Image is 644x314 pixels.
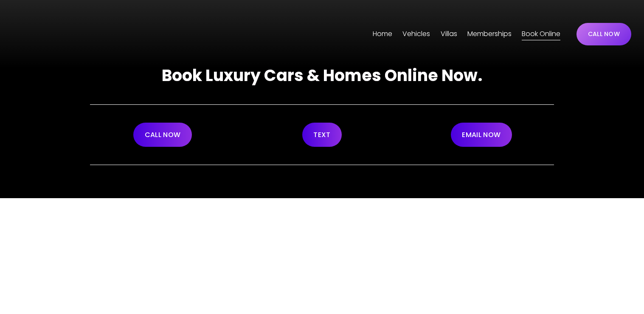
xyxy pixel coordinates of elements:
a: TEXT [302,123,342,147]
a: CALL NOW [133,123,192,147]
a: Home [373,27,392,41]
a: Memberships [467,27,512,41]
img: Luxury Car &amp; Home Rentals For Every Occasion [13,13,81,55]
strong: Book Luxury Cars & Homes Online Now. [162,64,482,87]
a: CALL NOW [577,23,631,45]
a: EMAIL NOW [451,123,512,147]
span: Villas [441,28,457,40]
a: folder dropdown [441,27,457,41]
a: Book Online [522,27,560,41]
a: folder dropdown [402,27,430,41]
span: Vehicles [402,28,430,40]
